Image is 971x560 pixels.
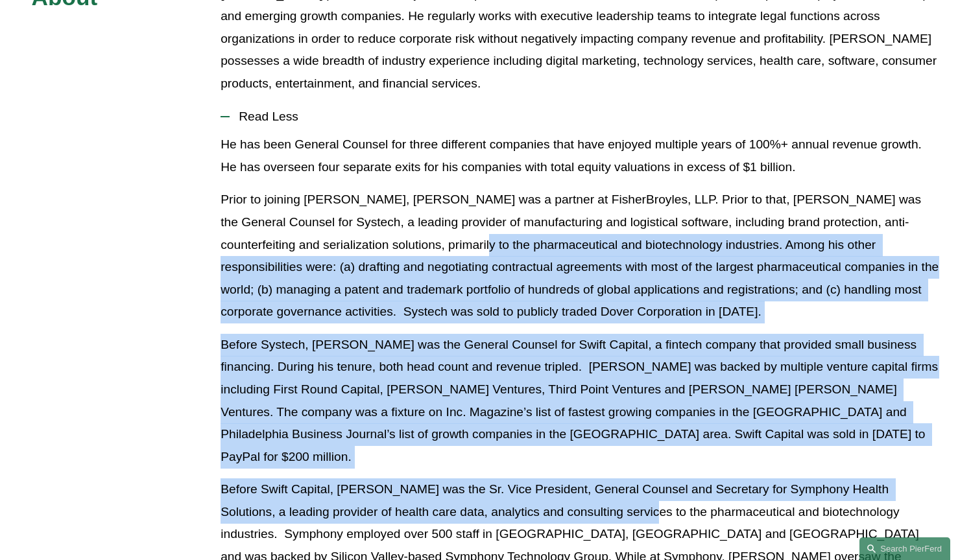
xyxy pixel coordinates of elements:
[221,134,939,178] p: He has been General Counsel for three different companies that have enjoyed multiple years of 100...
[230,110,939,124] span: Read Less
[859,537,950,560] a: Search this site
[221,334,939,468] p: Before Systech, [PERSON_NAME] was the General Counsel for Swift Capital, a fintech company that p...
[221,100,939,134] button: Read Less
[221,189,939,323] p: Prior to joining [PERSON_NAME], [PERSON_NAME] was a partner at FisherBroyles, LLP. Prior to that,...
